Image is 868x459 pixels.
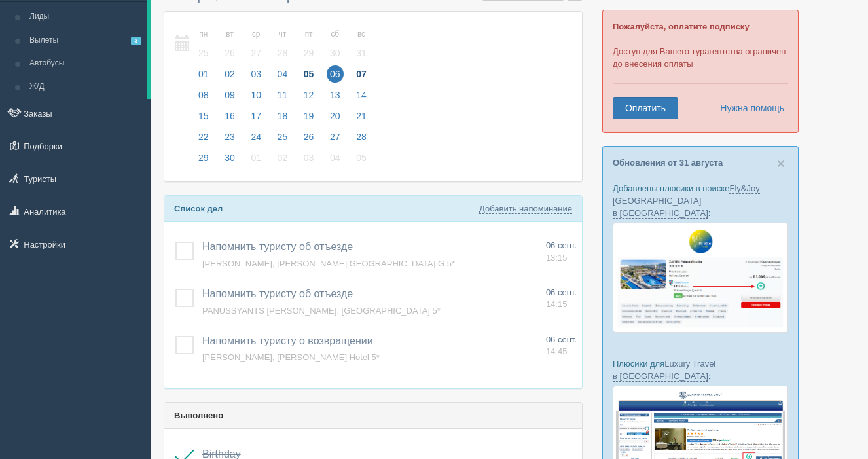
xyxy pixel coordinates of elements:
[602,10,799,133] div: Доступ для Вашего турагентства ограничен до внесения оплаты
[274,86,291,103] span: 11
[274,65,291,83] span: 04
[274,107,291,124] span: 18
[323,130,348,151] a: 27
[300,45,317,62] span: 29
[247,86,264,103] span: 10
[353,86,370,103] span: 14
[191,67,216,88] a: 01
[613,97,678,119] a: Оплатить
[244,151,268,172] a: 01
[613,223,788,333] img: fly-joy-de-proposal-crm-for-travel-agency.png
[191,130,216,151] a: 22
[297,22,321,67] a: пт 29
[191,109,216,130] a: 15
[24,52,147,75] a: Автобусы
[247,149,264,166] span: 01
[300,65,317,83] span: 05
[195,128,212,145] span: 22
[349,22,371,67] a: вс 31
[244,22,268,67] a: ср 27
[270,130,295,151] a: 25
[244,130,268,151] a: 24
[24,75,147,99] a: Ж/Д
[274,29,291,40] small: чт
[297,67,321,88] a: 05
[217,109,242,130] a: 16
[247,65,264,83] span: 03
[202,288,353,299] a: Напомнить туристу об отъезде
[546,253,568,263] span: 13:15
[546,287,577,297] span: 06 сент.
[274,128,291,145] span: 25
[274,45,291,62] span: 28
[202,352,380,362] a: [PERSON_NAME], [PERSON_NAME] Hotel 5*
[300,86,317,103] span: 12
[327,128,344,145] span: 27
[479,204,572,214] a: Добавить напоминание
[546,334,577,358] a: 06 сент. 14:45
[195,65,212,83] span: 01
[323,22,348,67] a: сб 30
[270,151,295,172] a: 02
[274,149,291,166] span: 02
[217,130,242,151] a: 23
[327,149,344,166] span: 04
[327,45,344,62] span: 30
[349,109,371,130] a: 21
[613,182,788,219] p: Добавлены плюсики в поиске :
[546,240,577,264] a: 06 сент. 13:15
[546,335,577,344] span: 06 сент.
[323,151,348,172] a: 04
[270,88,295,109] a: 11
[270,22,295,67] a: чт 28
[195,149,212,166] span: 29
[349,88,371,109] a: 14
[300,107,317,124] span: 19
[217,67,242,88] a: 02
[297,130,321,151] a: 26
[353,29,370,40] small: вс
[191,151,216,172] a: 29
[349,151,371,172] a: 05
[297,109,321,130] a: 19
[244,109,268,130] a: 17
[349,130,371,151] a: 28
[221,86,238,103] span: 09
[247,29,264,40] small: ср
[300,128,317,145] span: 26
[174,411,223,420] b: Выполнено
[221,128,238,145] span: 23
[244,67,268,88] a: 03
[297,88,321,109] a: 12
[244,88,268,109] a: 10
[546,299,568,309] span: 14:15
[323,67,348,88] a: 06
[327,107,344,124] span: 20
[353,128,370,145] span: 28
[202,306,441,316] a: PANUSSYANTS [PERSON_NAME], [GEOGRAPHIC_DATA] 5*
[221,65,238,83] span: 02
[247,45,264,62] span: 27
[297,151,321,172] a: 03
[546,346,568,356] span: 14:45
[195,107,212,124] span: 15
[349,67,371,88] a: 07
[270,109,295,130] a: 18
[247,128,264,145] span: 24
[191,88,216,109] a: 08
[202,335,373,346] a: Напомнить туристу о возвращении
[202,259,455,268] span: [PERSON_NAME], [PERSON_NAME][GEOGRAPHIC_DATA] G 5*
[546,240,577,250] span: 06 сент.
[202,241,353,252] span: Напомнить туристу об отъезде
[221,29,238,40] small: вт
[327,29,344,40] small: сб
[270,67,295,88] a: 04
[300,29,317,40] small: пт
[24,5,147,29] a: Лиды
[613,359,715,382] a: Luxury Travel в [GEOGRAPHIC_DATA]
[247,107,264,124] span: 17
